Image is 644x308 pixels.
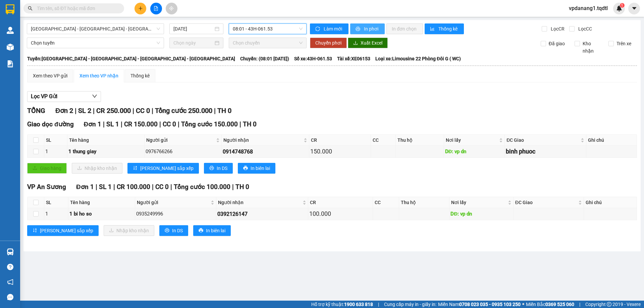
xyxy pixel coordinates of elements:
span: Miền Bắc [526,301,574,308]
span: | [170,183,172,191]
span: | [93,107,95,115]
div: Xem theo VP gửi [33,72,67,79]
button: sort-ascending[PERSON_NAME] sắp xếp [27,225,99,236]
span: VP An Sương [27,183,66,191]
span: printer [356,26,361,32]
span: | [239,120,241,128]
span: | [378,301,379,308]
span: notification [7,279,13,285]
button: printerIn biên lai [238,163,275,174]
span: | [159,120,161,128]
button: sort-ascending[PERSON_NAME] sắp xếp [127,163,199,174]
span: Miền Nam [438,301,521,308]
span: | [232,183,234,191]
span: | [113,183,115,191]
span: | [579,301,580,308]
div: DĐ: vp dn [445,148,504,156]
span: Người gửi [146,136,215,144]
span: Tài xế: XE06153 [337,55,370,62]
th: CC [371,135,396,146]
button: Lọc VP Gửi [27,91,101,102]
button: uploadGiao hàng [27,163,67,174]
span: ĐC Giao [506,136,579,144]
div: 1 [45,210,67,218]
input: Tìm tên, số ĐT hoặc mã đơn [37,5,116,12]
span: Đơn 1 [84,120,102,128]
div: binh phuoc [506,147,585,156]
span: TH 0 [235,183,249,191]
button: plus [135,3,146,14]
input: Chọn ngày [173,39,213,47]
span: | [103,120,105,128]
th: Ghi chú [586,135,637,146]
button: caret-down [628,3,640,14]
span: TỔNG [27,107,45,115]
span: copyright [607,302,611,307]
strong: 0708 023 035 - 0935 103 250 [459,302,521,307]
span: | [75,107,76,115]
span: Chọn chuyến [233,38,303,48]
span: In biên lai [251,165,270,172]
span: [PERSON_NAME] sắp xếp [140,165,194,172]
span: Giao dọc đường [27,120,74,128]
img: logo-vxr [6,4,14,14]
span: printer [165,228,169,233]
span: download [353,41,358,46]
button: file-add [150,3,162,14]
span: search [28,6,33,11]
button: downloadXuất Excel [348,38,388,48]
span: plus [138,6,143,11]
span: SL 1 [106,120,119,128]
span: Tổng cước 150.000 [181,120,238,128]
th: Tên hàng [68,197,135,208]
button: printerIn DS [159,225,188,236]
img: solution-icon [7,60,14,67]
span: SL 2 [78,107,91,115]
th: Tên hàng [67,135,145,146]
th: Ghi chú [584,197,637,208]
span: In DS [217,165,227,172]
span: printer [199,228,203,233]
span: Làm mới [324,25,343,33]
strong: 1900 633 818 [344,302,373,307]
span: Hỗ trợ kỹ thuật: [311,301,373,308]
button: syncLàm mới [310,23,348,34]
span: | [132,107,134,115]
button: printerIn phơi [350,23,385,34]
span: Người nhận [218,199,301,206]
span: down [92,94,97,99]
th: CC [373,197,399,208]
span: ⚪️ [522,303,524,306]
span: Trên xe [614,40,634,47]
button: In đơn chọn [386,23,423,34]
div: 1 [45,148,66,156]
span: In phơi [364,25,379,33]
button: printerIn DS [204,163,233,174]
div: 0935249996 [136,210,215,218]
div: Thống kê [130,72,150,79]
span: Cung cấp máy in - giấy in: [384,301,436,308]
span: Nơi lấy [451,199,506,206]
span: 08:01 - 43H-061.53 [233,24,303,34]
span: Chuyến: (08:01 [DATE]) [240,55,289,62]
span: sort-ascending [33,228,37,233]
sup: 1 [620,3,625,8]
span: | [121,120,122,128]
span: Đơn 2 [55,107,73,115]
span: Người gửi [137,199,209,206]
th: Thu hộ [396,135,444,146]
span: Nơi lấy [446,136,498,144]
div: 0976766266 [146,148,220,156]
span: printer [243,166,248,171]
span: printer [209,166,214,171]
span: sort-ascending [133,166,138,171]
img: icon-new-feature [616,5,622,11]
span: Chọn tuyến [31,38,160,48]
span: In biên lai [206,227,225,234]
div: 1 thung giay [68,148,143,156]
span: Số xe: 43H-061.53 [294,55,332,62]
th: CR [309,135,371,146]
span: sync [315,26,321,32]
img: warehouse-icon [7,44,14,51]
button: downloadNhập kho nhận [104,225,154,236]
